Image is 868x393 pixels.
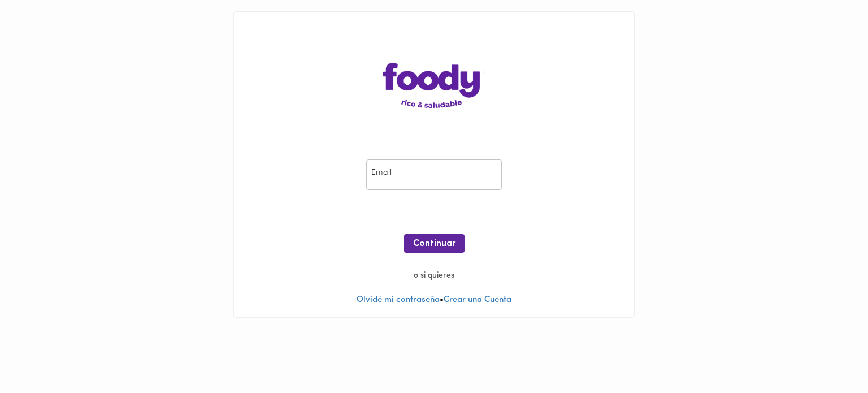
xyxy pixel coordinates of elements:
[383,63,485,108] img: logo-main-page.png
[407,271,461,280] span: o si quieres
[802,327,857,382] iframe: Messagebird Livechat Widget
[404,234,465,253] button: Continuar
[366,159,502,191] input: pepitoperez@gmail.com
[413,239,455,249] span: Continuar
[444,296,511,304] a: Crear una Cuenta
[234,12,634,317] div: •
[357,296,440,304] a: Olvidé mi contraseña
